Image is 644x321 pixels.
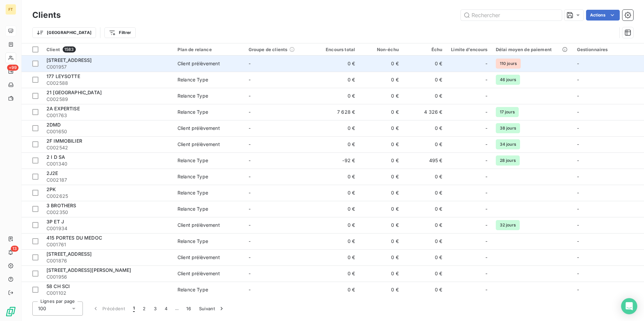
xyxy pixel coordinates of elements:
[46,257,169,264] span: C001876
[46,186,56,192] span: 2PK
[46,128,169,135] span: C001650
[249,109,251,115] span: -
[577,271,579,276] span: -
[450,47,487,52] div: Limite d’encours
[46,219,64,224] span: 3P ET J
[46,251,92,257] span: [STREET_ADDRESS]
[46,144,169,151] span: C002542
[315,217,359,233] td: 0 €
[315,120,359,136] td: 0 €
[88,301,129,316] button: Précédent
[403,249,447,265] td: 0 €
[178,93,208,99] div: Relance Type
[249,190,251,195] span: -
[485,141,487,148] span: -
[577,174,579,179] span: -
[11,246,19,252] span: 13
[485,189,487,196] span: -
[359,56,403,72] td: 0 €
[496,220,520,230] span: 32 jours
[104,27,135,38] button: Filtrer
[46,160,169,167] span: C001340
[319,47,355,52] div: Encours total
[577,157,579,163] span: -
[129,301,139,316] button: 1
[182,301,195,316] button: 16
[46,57,92,63] span: [STREET_ADDRESS]
[46,193,169,200] span: C002625
[403,233,447,249] td: 0 €
[315,282,359,298] td: 0 €
[496,107,519,117] span: 17 jours
[133,305,135,312] span: 1
[496,75,520,85] span: 46 jours
[249,61,251,66] span: -
[485,157,487,164] span: -
[46,203,76,208] span: 3 BROTHERS
[46,73,80,79] span: 177 LEYSOTTE
[359,233,403,249] td: 0 €
[621,298,637,314] div: Open Intercom Messenger
[150,301,161,316] button: 3
[315,201,359,217] td: 0 €
[249,141,251,147] span: -
[46,90,102,95] span: 21 [GEOGRAPHIC_DATA]
[577,93,579,99] span: -
[359,169,403,185] td: 0 €
[178,76,208,83] div: Relance Type
[577,47,640,52] div: Gestionnaires
[403,56,447,72] td: 0 €
[32,27,96,38] button: [GEOGRAPHIC_DATA]
[46,235,102,241] span: 415 PORTES DU MEDOC
[315,249,359,265] td: 0 €
[178,189,208,196] div: Relance Type
[46,241,169,248] span: C001761
[63,46,76,52] span: 1583
[403,169,447,185] td: 0 €
[315,56,359,72] td: 0 €
[403,136,447,152] td: 0 €
[359,217,403,233] td: 0 €
[315,104,359,120] td: 7 628 €
[577,141,579,147] span: -
[7,65,19,71] span: +99
[249,93,251,99] span: -
[249,206,251,212] span: -
[315,265,359,282] td: 0 €
[46,154,65,160] span: 2 I D SA
[403,265,447,282] td: 0 €
[249,238,251,244] span: -
[485,125,487,132] span: -
[46,106,80,111] span: 2A EXPERTISE
[46,177,169,183] span: C002187
[195,301,229,316] button: Suivant
[178,47,240,52] div: Plan de relance
[485,222,487,228] span: -
[359,72,403,88] td: 0 €
[161,301,171,316] button: 4
[46,267,131,273] span: [STREET_ADDRESS][PERSON_NAME]
[485,238,487,245] span: -
[485,93,487,99] span: -
[32,9,61,21] h3: Clients
[46,290,169,296] span: C001102
[249,77,251,82] span: -
[577,125,579,131] span: -
[46,138,82,144] span: 2F IMMOBILIER
[485,76,487,83] span: -
[249,287,251,292] span: -
[249,47,288,52] span: Groupe de clients
[403,282,447,298] td: 0 €
[178,60,220,67] div: Client prélèvement
[315,169,359,185] td: 0 €
[315,152,359,169] td: -92 €
[485,254,487,261] span: -
[359,201,403,217] td: 0 €
[249,222,251,228] span: -
[403,152,447,169] td: 495 €
[178,173,208,180] div: Relance Type
[38,305,46,312] span: 100
[485,206,487,212] span: -
[178,157,208,164] div: Relance Type
[485,286,487,293] span: -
